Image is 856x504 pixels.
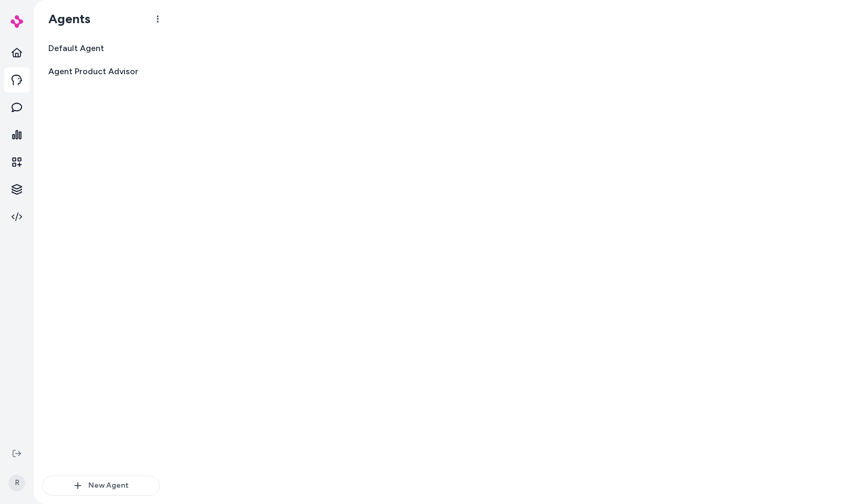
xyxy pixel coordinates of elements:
[48,65,138,78] span: Agent Product Advisor
[48,42,104,55] span: Default Agent
[8,475,25,491] span: R
[42,61,160,82] a: Agent Product Advisor
[42,476,160,496] button: New Agent
[6,466,27,500] button: R
[11,15,23,28] img: alby Logo
[40,11,90,27] h1: Agents
[42,38,160,59] a: Default Agent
